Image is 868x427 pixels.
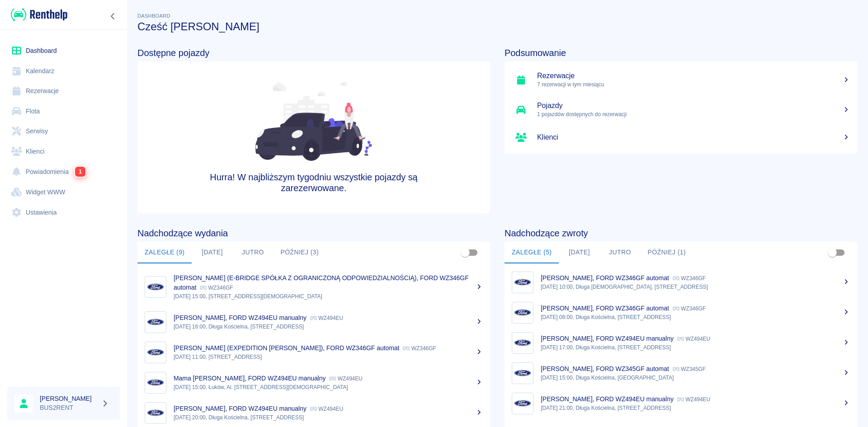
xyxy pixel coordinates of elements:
img: Image [147,278,164,296]
img: Image [514,304,531,321]
p: WZ346GF [673,305,706,312]
a: Ustawienia [7,202,120,223]
img: Image [514,365,531,382]
a: Image[PERSON_NAME], FORD WZ494EU manualny WZ494EU[DATE] 17:00, Długa Kościelna, [STREET_ADDRESS] [505,328,857,358]
p: [DATE] 20:00, Długa Kościelna, [STREET_ADDRESS] [174,413,483,422]
a: Image[PERSON_NAME] (E-BRIDGE SPÓŁKA Z OGRANICZONĄ ODPOWIEDZIALNOŚCIĄ), FORD WZ346GF automat WZ346... [137,267,490,307]
p: [PERSON_NAME], FORD WZ494EU manualny [541,395,674,403]
img: Image [147,314,164,331]
p: [DATE] 15:00, [STREET_ADDRESS][DEMOGRAPHIC_DATA] [174,292,483,300]
h4: Nadchodzące zwroty [505,228,857,239]
img: Image [147,374,164,391]
p: [PERSON_NAME], FORD WZ494EU manualny [174,405,307,412]
span: Dashboard [137,13,170,19]
span: Pokaż przypisane tylko do mnie [824,244,841,261]
button: Później (1) [640,242,693,263]
a: Klienci [505,125,857,150]
h6: [PERSON_NAME] [40,394,98,403]
h5: Rezerwacje [537,71,850,80]
a: Image[PERSON_NAME] (EXPEDITION [PERSON_NAME]), FORD WZ346GF automat WZ346GF[DATE] 11:00, [STREET_... [137,337,490,367]
a: Powiadomienia1 [7,161,120,182]
p: [PERSON_NAME], FORD WZ346GF automat [541,274,669,282]
p: [DATE] 10:00, Długa [DEMOGRAPHIC_DATA], [STREET_ADDRESS] [541,283,850,291]
img: Fleet [255,81,372,161]
a: Image[PERSON_NAME], FORD WZ346GF automat WZ346GF[DATE] 10:00, Długa [DEMOGRAPHIC_DATA], [STREET_A... [505,267,857,297]
a: Image[PERSON_NAME], FORD WZ346GF automat WZ346GF[DATE] 08:00, Długa Kościelna, [STREET_ADDRESS] [505,297,857,328]
p: [PERSON_NAME], FORD WZ345GF automat [541,365,669,372]
img: Image [514,274,531,291]
p: [DATE] 08:00, Długa Kościelna, [STREET_ADDRESS] [541,313,850,321]
img: Renthelp logo [11,7,67,22]
p: BUS2RENT [40,403,98,413]
button: Później (3) [273,242,326,263]
p: WZ494EU [677,336,710,342]
p: [PERSON_NAME], FORD WZ346GF automat [541,305,669,312]
a: Image[PERSON_NAME], FORD WZ494EU manualny WZ494EU[DATE] 21:00, Długa Kościelna, [STREET_ADDRESS] [505,388,857,418]
p: [DATE] 15:00, Łuków, Al. [STREET_ADDRESS][DEMOGRAPHIC_DATA] [174,383,483,391]
p: WZ494EU [310,406,343,412]
a: Rezerwacje [7,81,120,101]
h4: Hurra! W najbliższym tygodniu wszystkie pojazdy są zarezerwowane. [208,172,420,193]
p: 1 pojazdów dostępnych do rezerwacji [537,110,850,118]
a: ImageMama [PERSON_NAME], FORD WZ494EU manualny WZ494EU[DATE] 15:00, Łuków, Al. [STREET_ADDRESS][D... [137,367,490,398]
a: Flota [7,101,120,122]
a: Rezerwacje7 rezerwacji w tym miesiącu [505,65,857,95]
p: WZ345GF [673,366,706,372]
h3: Cześć [PERSON_NAME] [137,20,857,33]
img: Image [147,344,164,361]
p: WZ494EU [310,315,343,321]
p: 7 rezerwacji w tym miesiącu [537,80,850,89]
h4: Nadchodzące wydania [137,228,490,239]
p: [PERSON_NAME] (E-BRIDGE SPÓŁKA Z OGRANICZONĄ ODPOWIEDZIALNOŚCIĄ), FORD WZ346GF automat [174,274,469,291]
p: WZ346GF [673,275,706,282]
img: Image [514,395,531,412]
h5: Klienci [537,133,850,142]
p: [DATE] 17:00, Długa Kościelna, [STREET_ADDRESS] [541,343,850,352]
p: WZ494EU [329,375,362,382]
button: Zaległe (5) [505,242,559,263]
img: Image [514,334,531,352]
a: Klienci [7,141,120,162]
h4: Dostępne pojazdy [137,47,490,58]
p: [DATE] 21:00, Długa Kościelna, [STREET_ADDRESS] [541,404,850,412]
a: Widget WWW [7,182,120,202]
button: Jutro [599,242,640,263]
p: Mama [PERSON_NAME], FORD WZ494EU manualny [174,375,325,382]
a: Dashboard [7,41,120,61]
p: [DATE] 15:00, Długa Kościelna, [GEOGRAPHIC_DATA] [541,374,850,382]
p: WZ346GF [200,285,233,291]
button: Zwiń nawigację [106,10,120,22]
p: [DATE] 11:00, [STREET_ADDRESS] [174,353,483,361]
a: Kalendarz [7,61,120,81]
button: Zaległe (9) [137,242,192,263]
span: 1 [75,166,86,177]
button: Jutro [232,242,273,263]
a: Serwisy [7,121,120,141]
p: [PERSON_NAME] (EXPEDITION [PERSON_NAME]), FORD WZ346GF automat [174,344,399,352]
span: Pokaż przypisane tylko do mnie [457,244,474,261]
button: [DATE] [192,242,232,263]
p: [PERSON_NAME], FORD WZ494EU manualny [541,335,674,342]
h4: Podsumowanie [505,47,857,58]
a: Renthelp logo [7,7,67,22]
a: Image[PERSON_NAME], FORD WZ494EU manualny WZ494EU[DATE] 16:00, Długa Kościelna, [STREET_ADDRESS] [137,307,490,337]
p: WZ346GF [403,345,436,352]
h5: Pojazdy [537,101,850,110]
p: [DATE] 16:00, Długa Kościelna, [STREET_ADDRESS] [174,323,483,331]
p: WZ494EU [677,396,710,403]
p: [PERSON_NAME], FORD WZ494EU manualny [174,314,307,321]
a: Image[PERSON_NAME], FORD WZ345GF automat WZ345GF[DATE] 15:00, Długa Kościelna, [GEOGRAPHIC_DATA] [505,358,857,388]
img: Image [147,404,164,422]
button: [DATE] [559,242,599,263]
a: Pojazdy1 pojazdów dostępnych do rezerwacji [505,95,857,125]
